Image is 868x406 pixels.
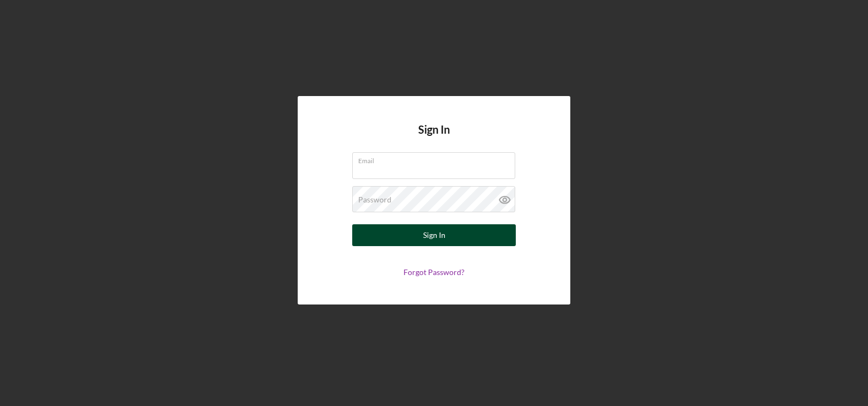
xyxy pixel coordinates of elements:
a: Forgot Password? [403,267,465,277]
label: Email [358,153,515,165]
h4: Sign In [418,123,450,152]
div: Sign In [423,224,445,246]
button: Sign In [352,224,516,246]
label: Password [358,195,391,204]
